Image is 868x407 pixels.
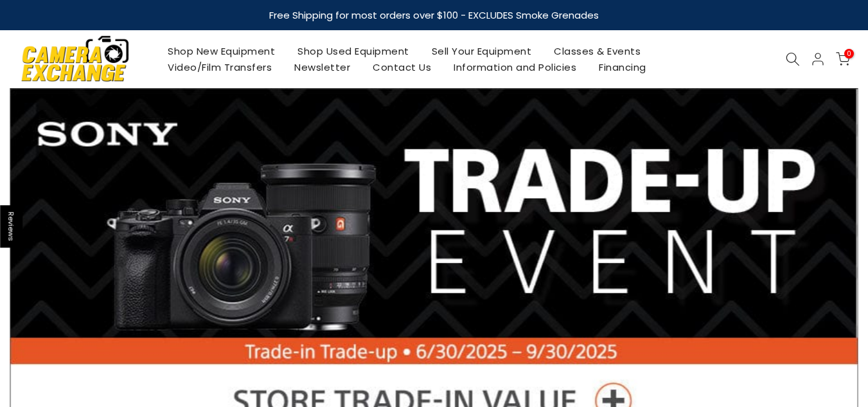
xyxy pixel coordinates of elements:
[362,59,443,75] a: Contact Us
[443,59,588,75] a: Information and Policies
[269,8,599,22] strong: Free Shipping for most orders over $100 - EXCLUDES Smoke Grenades
[157,59,283,75] a: Video/Film Transfers
[283,59,362,75] a: Newsletter
[844,49,854,59] span: 0
[287,43,421,59] a: Shop Used Equipment
[543,43,652,59] a: Classes & Events
[836,52,850,66] a: 0
[420,43,543,59] a: Sell Your Equipment
[588,59,658,75] a: Financing
[157,43,287,59] a: Shop New Equipment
